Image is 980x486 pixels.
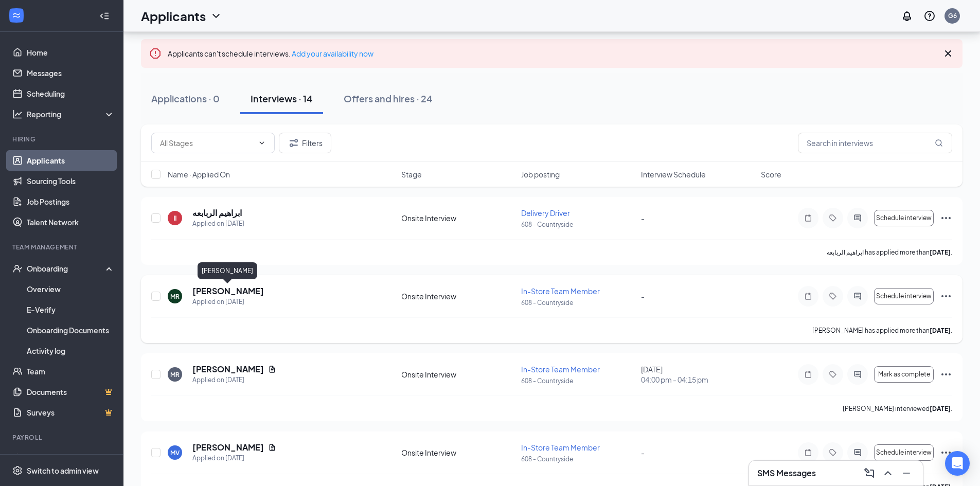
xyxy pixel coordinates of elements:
div: Onboarding [27,263,106,274]
div: Hiring [12,135,113,143]
button: Minimize [898,465,915,481]
svg: Error [149,47,162,60]
svg: Filter [288,137,300,149]
div: Applied on [DATE] [192,375,276,385]
div: Applied on [DATE] [192,453,276,463]
svg: Note [802,448,814,457]
svg: ComposeMessage [863,467,876,479]
span: - [641,448,645,457]
p: [PERSON_NAME] interviewed . [843,404,952,413]
svg: QuestionInfo [923,10,936,22]
a: Job Postings [27,191,115,212]
svg: Document [268,443,276,452]
svg: ChevronDown [258,139,266,147]
button: Mark as complete [874,366,934,383]
span: Score [761,169,781,179]
svg: Note [802,370,814,379]
button: Filter Filters [279,133,331,153]
h5: [PERSON_NAME] [192,442,264,453]
svg: Document [268,365,276,373]
div: Onsite Interview [401,213,515,223]
a: Overview [27,279,115,299]
svg: Analysis [12,109,23,119]
div: Applications · 0 [151,92,220,105]
svg: Collapse [99,11,110,21]
span: In-Store Team Member [521,365,600,374]
a: Messages [27,63,115,83]
div: اا [173,214,176,223]
div: Reporting [27,109,115,119]
svg: Ellipses [940,212,952,224]
div: Offers and hires · 24 [344,92,433,105]
a: Sourcing Tools [27,171,115,191]
span: - [641,292,645,301]
button: Schedule interview [874,288,934,304]
p: 608 - Countryside [521,220,635,229]
button: Schedule interview [874,210,934,226]
a: DocumentsCrown [27,382,115,402]
svg: Cross [942,47,954,60]
h5: ابراهيم الربابعه [192,207,242,219]
svg: Tag [827,448,839,457]
input: All Stages [160,137,254,149]
h1: Applicants [141,7,206,25]
p: 608 - Countryside [521,376,635,385]
span: Schedule interview [876,293,932,300]
a: PayrollCrown [27,448,115,469]
svg: Ellipses [940,446,952,459]
svg: Ellipses [940,290,952,302]
svg: ChevronDown [210,10,222,22]
div: Onsite Interview [401,291,515,301]
button: ComposeMessage [861,465,878,481]
h3: SMS Messages [757,467,816,479]
div: MR [170,292,180,301]
svg: ActiveChat [851,292,864,300]
a: SurveysCrown [27,402,115,423]
h5: [PERSON_NAME] [192,364,264,375]
div: Payroll [12,433,113,442]
svg: Note [802,214,814,222]
div: Open Intercom Messenger [945,451,970,476]
svg: Settings [12,465,23,476]
span: Mark as complete [878,371,930,378]
span: Name · Applied On [168,169,230,179]
svg: ChevronUp [882,467,894,479]
div: G6 [948,11,957,20]
span: Schedule interview [876,214,932,222]
svg: Notifications [901,10,913,22]
b: [DATE] [930,248,951,256]
h5: [PERSON_NAME] [192,285,264,297]
span: 04:00 pm - 04:15 pm [641,374,755,385]
p: [PERSON_NAME] has applied more than . [812,326,952,335]
a: Activity log [27,340,115,361]
svg: Ellipses [940,368,952,381]
a: Scheduling [27,83,115,104]
div: [DATE] [641,364,755,385]
input: Search in interviews [798,133,952,153]
b: [DATE] [930,327,951,334]
svg: Note [802,292,814,300]
b: [DATE] [930,405,951,412]
div: Switch to admin view [27,465,99,476]
div: Applied on [DATE] [192,297,264,307]
span: Applicants can't schedule interviews. [168,49,373,58]
svg: WorkstreamLogo [11,10,22,21]
a: Add your availability now [292,49,373,58]
div: MV [170,448,180,457]
p: ابراهيم الربابعه has applied more than . [827,248,952,257]
div: Interviews · 14 [251,92,313,105]
p: 608 - Countryside [521,455,635,463]
div: MR [170,370,180,379]
svg: UserCheck [12,263,23,274]
svg: Tag [827,292,839,300]
div: Onsite Interview [401,447,515,458]
a: Talent Network [27,212,115,232]
p: 608 - Countryside [521,298,635,307]
div: Applied on [DATE] [192,219,244,229]
a: Applicants [27,150,115,171]
span: Interview Schedule [641,169,706,179]
span: In-Store Team Member [521,286,600,296]
svg: ActiveChat [851,214,864,222]
button: ChevronUp [880,465,896,481]
div: Team Management [12,243,113,251]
